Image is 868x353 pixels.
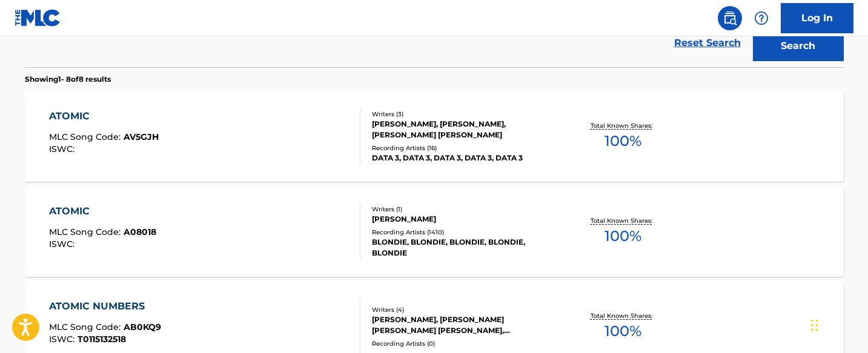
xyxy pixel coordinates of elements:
[372,153,555,163] div: DATA 3, DATA 3, DATA 3, DATA 3, DATA 3
[49,322,124,332] span: MLC Song Code :
[25,74,111,85] p: Showing 1 - 8 of 8 results
[591,121,655,130] p: Total Known Shares:
[49,144,78,154] span: ISWC :
[124,322,161,332] span: AB0KQ9
[372,214,555,225] div: [PERSON_NAME]
[605,225,641,247] span: 100 %
[78,334,126,345] span: T0115132518
[754,11,769,25] img: help
[718,6,742,30] a: Public Search
[15,9,61,27] img: MLC Logo
[605,130,641,152] span: 100 %
[605,320,641,342] span: 100 %
[372,339,555,348] div: Recording Artists ( 0 )
[49,334,78,345] span: ISWC :
[753,31,844,61] button: Search
[749,6,774,30] div: Help
[49,226,124,237] span: MLC Song Code :
[25,91,844,182] a: ATOMICMLC Song Code:AV5GJHISWC:Writers (3)[PERSON_NAME], [PERSON_NAME], [PERSON_NAME] [PERSON_NAM...
[49,299,161,314] div: ATOMIC NUMBERS
[49,239,78,249] span: ISWC :
[25,186,844,277] a: ATOMICMLC Song Code:A08018ISWC:Writers (1)[PERSON_NAME]Recording Artists (1410)BLONDIE, BLONDIE, ...
[591,311,655,320] p: Total Known Shares:
[668,30,747,56] a: Reset Search
[49,131,124,142] span: MLC Song Code :
[723,11,737,25] img: search
[591,216,655,225] p: Total Known Shares:
[372,314,555,336] div: [PERSON_NAME], [PERSON_NAME] [PERSON_NAME] [PERSON_NAME], [PERSON_NAME] [PERSON_NAME] [PERSON_NAME]
[49,109,159,124] div: ATOMIC
[807,295,868,353] iframe: Chat Widget
[372,119,555,140] div: [PERSON_NAME], [PERSON_NAME], [PERSON_NAME] [PERSON_NAME]
[124,131,159,142] span: AV5GJH
[372,237,555,259] div: BLONDIE, BLONDIE, BLONDIE, BLONDIE, BLONDIE
[372,110,555,119] div: Writers ( 3 )
[124,226,156,237] span: A08018
[372,228,555,237] div: Recording Artists ( 1410 )
[372,144,555,153] div: Recording Artists ( 16 )
[372,205,555,214] div: Writers ( 1 )
[49,204,156,219] div: ATOMIC
[781,3,853,33] a: Log In
[372,305,555,314] div: Writers ( 4 )
[811,307,818,343] div: Drag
